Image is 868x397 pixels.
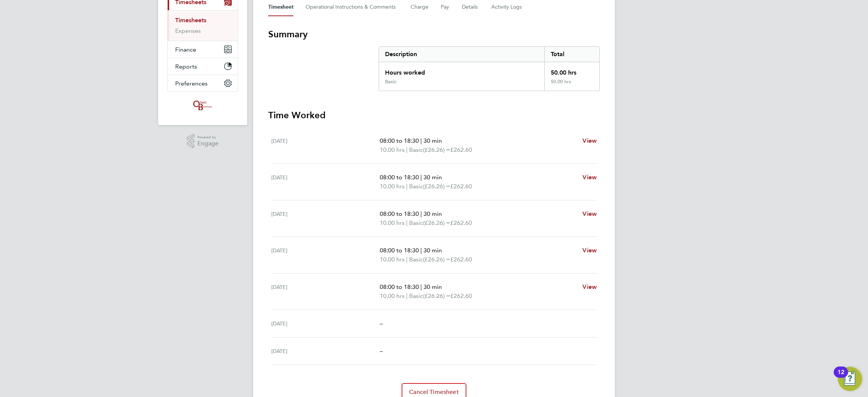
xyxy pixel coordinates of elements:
[168,10,238,41] div: Timesheets
[582,136,597,145] a: View
[197,134,219,140] span: Powered by
[406,219,408,226] span: |
[271,347,380,356] div: [DATE]
[582,246,597,255] a: View
[406,183,408,190] span: |
[423,292,450,299] span: (£26.26) =
[423,174,442,181] span: 30 min
[271,246,380,264] div: [DATE]
[175,27,201,34] a: Expenses
[380,256,405,263] span: 10.00 hrs
[423,183,450,190] span: (£26.26) =
[380,292,405,299] span: 10.00 hrs
[271,173,380,191] div: [DATE]
[271,282,380,301] div: [DATE]
[409,182,423,191] span: Basic
[544,79,599,91] div: 50.00 hrs
[582,282,597,292] a: View
[423,146,450,153] span: (£26.26) =
[423,137,442,144] span: 30 min
[409,255,423,264] span: Basic
[837,372,844,382] div: 12
[423,219,450,226] span: (£26.26) =
[168,75,238,92] button: Preferences
[187,134,219,148] a: Powered byEngage
[450,146,472,153] span: £262.60
[271,136,380,154] div: [DATE]
[582,173,597,182] a: View
[175,46,196,53] span: Finance
[544,47,599,62] div: Total
[582,283,597,290] span: View
[385,79,396,85] div: Basic
[420,283,422,290] span: |
[192,99,214,111] img: oneillandbrennan-logo-retina.png
[380,137,419,144] span: 08:00 to 18:30
[271,319,380,328] div: [DATE]
[379,62,544,79] div: Hours worked
[380,283,419,290] span: 08:00 to 18:30
[197,140,219,147] span: Engage
[406,256,408,263] span: |
[380,210,419,217] span: 08:00 to 18:30
[582,210,597,217] span: View
[380,320,383,327] span: –
[420,247,422,254] span: |
[582,137,597,144] span: View
[423,256,450,263] span: (£26.26) =
[380,247,419,254] span: 08:00 to 18:30
[423,247,442,254] span: 30 min
[168,41,238,58] button: Finance
[271,209,380,228] div: [DATE]
[268,109,600,121] h3: Time Worked
[582,209,597,218] a: View
[582,247,597,254] span: View
[420,210,422,217] span: |
[167,99,238,111] a: Go to home page
[409,388,459,396] span: Cancel Timesheet
[175,63,197,70] span: Reports
[268,28,600,40] h3: Summary
[420,174,422,181] span: |
[423,283,442,290] span: 30 min
[450,292,472,299] span: £262.60
[409,145,423,154] span: Basic
[379,47,544,62] div: Description
[409,218,423,228] span: Basic
[838,367,862,391] button: Open Resource Center, 12 new notifications
[406,292,408,299] span: |
[380,146,405,153] span: 10.00 hrs
[175,17,206,24] a: Timesheets
[380,347,383,354] span: –
[406,146,408,153] span: |
[450,219,472,226] span: £262.60
[380,183,405,190] span: 10.00 hrs
[409,292,423,301] span: Basic
[175,80,208,87] span: Preferences
[450,183,472,190] span: £262.60
[423,210,442,217] span: 30 min
[582,174,597,181] span: View
[420,137,422,144] span: |
[450,256,472,263] span: £262.60
[380,219,405,226] span: 10.00 hrs
[379,46,600,91] div: Summary
[544,62,599,79] div: 50.00 hrs
[168,58,238,75] button: Reports
[380,174,419,181] span: 08:00 to 18:30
